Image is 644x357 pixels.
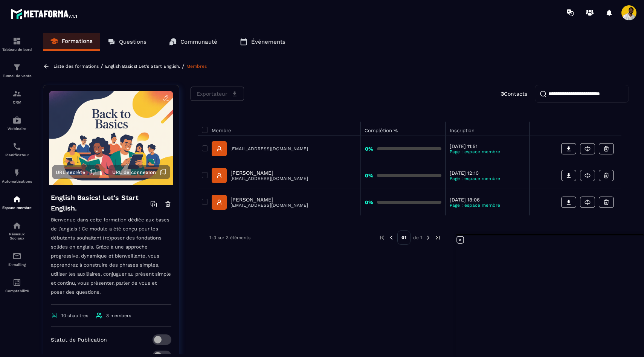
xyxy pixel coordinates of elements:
p: Page : espace membre [450,203,525,208]
span: URL secrète [56,169,85,175]
span: 10 chapitres [61,313,88,318]
a: emailemailE-mailing [2,246,32,272]
p: CRM [2,100,32,104]
th: Complétion % [361,122,446,136]
a: Formations [43,33,100,51]
a: automationsautomationsAutomatisations [2,163,32,189]
p: [PERSON_NAME] [230,170,308,176]
a: schedulerschedulerPlanificateur [2,136,32,163]
p: [DATE] 12:10 [450,170,525,176]
a: automationsautomationsEspace membre [2,189,32,215]
strong: 0% [365,172,373,178]
img: next [434,234,441,241]
p: Contacts [501,91,527,97]
strong: 0% [365,146,373,152]
img: logo [11,7,78,20]
a: formationformationCRM [2,84,32,110]
a: accountantaccountantComptabilité [2,272,32,299]
p: Webinaire [2,127,32,131]
img: scheduler [12,142,21,151]
p: E-mailing [2,262,32,267]
a: formationformationTableau de bord [2,31,32,57]
p: Espace membre [2,206,32,210]
p: [EMAIL_ADDRESS][DOMAIN_NAME] [230,176,308,181]
p: Statut de Publication [51,337,107,343]
a: Événements [232,33,293,51]
p: Page : espace membre [450,149,525,154]
img: automations [12,116,21,125]
img: formation [12,89,21,98]
p: [PERSON_NAME] [230,197,308,203]
p: Comptabilité [2,289,32,293]
p: [DATE] 18:06 [450,197,525,203]
img: email [12,252,21,261]
h4: English Basics! Let's Start English. [51,192,150,214]
span: URL de connexion [112,169,156,175]
p: 1-3 sur 3 éléments [209,235,250,240]
a: social-networksocial-networkRéseaux Sociaux [2,215,32,246]
p: Bienvenue dans cette formation dédiée aux bases de l’anglais ! Ce module a été conçu pour les déb... [51,215,171,305]
a: [PERSON_NAME][EMAIL_ADDRESS][DOMAIN_NAME] [212,168,308,183]
img: prev [378,234,385,241]
img: automations [12,168,21,177]
a: Liste des formations [53,64,99,69]
a: automationsautomationsWebinaire [2,110,32,136]
th: Membre [198,122,361,136]
a: Membres [186,64,207,69]
strong: 3 [501,91,504,97]
img: social-network [12,221,21,230]
p: Questions [119,38,147,45]
span: / [182,63,185,70]
p: Événements [251,38,285,45]
button: URL secrète [52,165,100,179]
p: [EMAIL_ADDRESS][DOMAIN_NAME] [230,203,308,208]
img: automations [12,195,21,204]
p: Planificateur [2,153,32,157]
img: prev [388,234,395,241]
a: [PERSON_NAME][EMAIL_ADDRESS][DOMAIN_NAME] [212,195,308,210]
p: Tableau de bord [2,47,32,52]
a: [EMAIL_ADDRESS][DOMAIN_NAME] [212,141,308,156]
p: Automatisations [2,179,32,183]
p: 01 [397,230,411,245]
p: Tunnel de vente [2,74,32,78]
img: formation [12,37,21,46]
p: Page : espace membre [450,176,525,181]
img: formation [12,63,21,72]
p: de 1 [413,235,422,241]
img: accountant [12,278,21,287]
a: Questions [100,33,154,51]
img: background [49,91,173,185]
p: Communauté [180,38,217,45]
strong: 0% [365,199,373,205]
p: [EMAIL_ADDRESS][DOMAIN_NAME] [230,146,308,151]
p: Formations [62,38,93,44]
span: 3 members [106,313,131,318]
button: URL de connexion [108,165,170,179]
a: formationformationTunnel de vente [2,57,32,84]
a: English Basics! Let's Start English. [105,64,180,69]
p: Réseaux Sociaux [2,232,32,240]
img: next [425,234,432,241]
p: [DATE] 11:51 [450,143,525,149]
th: Inscription [446,122,530,136]
a: Communauté [162,33,225,51]
span: / [101,63,103,70]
